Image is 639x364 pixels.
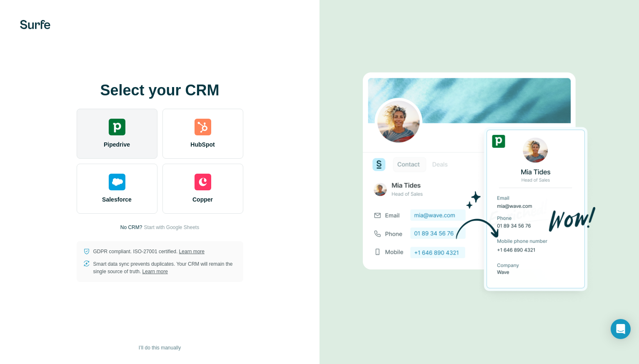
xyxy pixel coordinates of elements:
img: copper's logo [195,174,211,190]
button: Start with Google Sheets [144,224,199,231]
img: PIPEDRIVE image [363,58,596,306]
span: Pipedrive [104,140,130,149]
span: Copper [192,195,213,204]
p: GDPR compliant. ISO-27001 certified. [93,248,205,255]
span: I’ll do this manually [139,344,181,352]
img: hubspot's logo [195,119,211,135]
span: Salesforce [102,195,132,204]
p: No CRM? [120,224,142,231]
img: salesforce's logo [109,174,125,190]
img: Surfe's logo [20,20,50,29]
a: Learn more [179,249,205,254]
div: Open Intercom Messenger [611,319,631,339]
button: I’ll do this manually [133,342,187,354]
p: Smart data sync prevents duplicates. Your CRM will remain the single source of truth. [93,260,237,275]
span: HubSpot [190,140,215,149]
h1: Select your CRM [77,82,243,99]
img: pipedrive's logo [109,119,125,135]
a: Learn more [142,269,168,274]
